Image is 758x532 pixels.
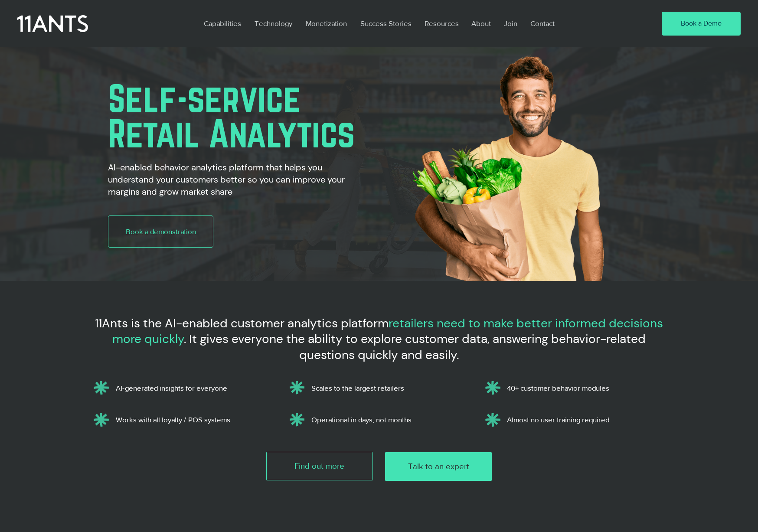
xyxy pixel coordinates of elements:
[681,19,722,28] span: Book a Demo
[526,13,559,33] p: Contact
[250,13,297,33] p: Technology
[266,452,373,480] a: Find out more
[662,12,741,36] a: Book a Demo
[126,226,196,237] span: Book a demonstration
[108,112,355,154] span: Retail Analytics
[354,13,418,33] a: Success Stories
[311,415,470,424] p: Operational in days, not months
[497,13,524,33] a: Join
[108,161,346,198] h2: AI-enabled behavior analytics platform that helps you understand your customers better so you can...
[420,13,463,33] p: Resources
[197,13,248,33] a: Capabilities
[116,384,227,392] span: AI-generated insights for everyone
[112,315,663,347] span: retailers need to make better informed decisions more quickly
[248,13,299,33] a: Technology
[95,315,389,331] span: 11Ants is the AI-enabled customer analytics platform
[116,415,275,424] p: Works with all loyalty / POS systems
[311,384,470,392] p: Scales to the largest retailers
[301,13,351,33] p: Monetization
[418,13,465,33] a: Resources
[184,331,646,362] span: . It gives everyone the ability to explore customer data, answering behavior-related questions qu...
[408,461,469,472] span: Talk to an expert
[524,13,562,33] a: Contact
[465,13,497,33] a: About
[197,13,637,33] nav: Site
[507,384,666,392] p: 40+ customer behavior modules
[108,215,213,248] a: Book a demonstration
[467,13,495,33] p: About
[507,415,666,424] p: Almost no user training required
[299,13,354,33] a: Monetization
[108,77,301,119] span: Self-service
[500,13,522,33] p: Join
[356,13,416,33] p: Success Stories
[199,13,245,33] p: Capabilities
[294,460,344,472] span: Find out more
[385,452,492,481] a: Talk to an expert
